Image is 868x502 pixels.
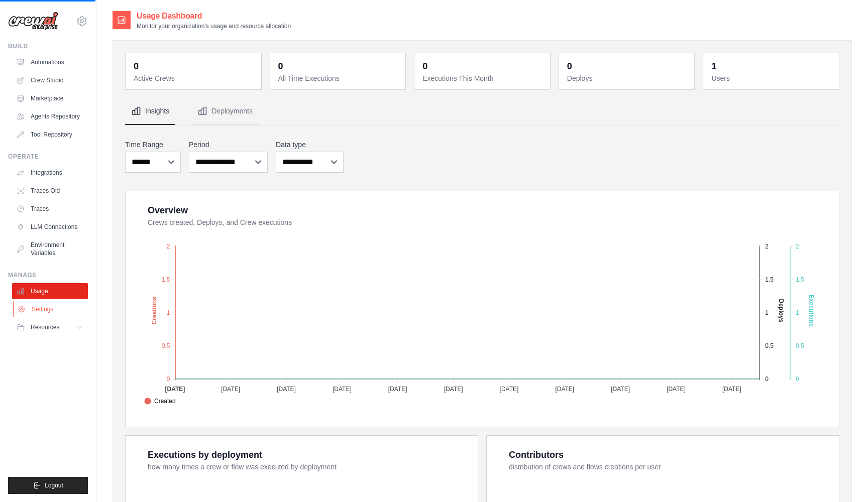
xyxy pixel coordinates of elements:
[422,59,427,73] div: 0
[12,283,88,299] a: Usage
[778,299,785,323] text: Deploys
[567,73,689,83] dt: Deploys
[388,386,407,393] tspan: [DATE]
[191,98,259,125] button: Deployments
[765,375,769,383] tspan: 0
[12,108,88,124] a: Agents Repository
[125,98,175,125] button: Insights
[134,59,139,73] div: 0
[12,54,88,70] a: Automations
[500,386,519,393] tspan: [DATE]
[12,72,88,88] a: Crew Studio
[189,140,268,150] label: Period
[667,386,686,393] tspan: [DATE]
[165,386,185,393] tspan: [DATE]
[711,59,716,73] div: 1
[162,342,170,349] tspan: 0.5
[555,386,574,393] tspan: [DATE]
[796,243,799,250] tspan: 2
[711,73,833,83] dt: Users
[221,386,240,393] tspan: [DATE]
[12,319,88,335] button: Resources
[277,386,296,393] tspan: [DATE]
[8,42,88,50] div: Build
[796,309,799,316] tspan: 1
[765,309,769,316] tspan: 1
[45,481,63,489] span: Logout
[796,375,799,383] tspan: 0
[167,375,170,383] tspan: 0
[444,386,463,393] tspan: [DATE]
[333,386,352,393] tspan: [DATE]
[137,10,291,22] h2: Usage Dashboard
[148,217,827,227] dt: Crews created, Deploys, and Crew executions
[276,140,344,150] label: Data type
[765,243,769,250] tspan: 2
[422,73,544,83] dt: Executions This Month
[13,301,89,317] a: Settings
[151,297,158,325] text: Creations
[8,153,88,161] div: Operate
[567,59,572,73] div: 0
[137,22,291,30] p: Monitor your organization's usage and resource allocation
[12,201,88,217] a: Traces
[167,243,170,250] tspan: 2
[12,219,88,235] a: LLM Connections
[12,165,88,181] a: Integrations
[796,342,804,349] tspan: 0.5
[278,73,400,83] dt: All Time Executions
[144,397,176,406] span: Created
[765,276,774,283] tspan: 1.5
[167,309,170,316] tspan: 1
[509,448,564,462] div: Contributors
[765,342,774,349] tspan: 0.5
[8,12,58,31] img: Logo
[8,477,88,494] button: Logout
[796,276,804,283] tspan: 1.5
[162,276,170,283] tspan: 1.5
[808,295,815,327] text: Executions
[278,59,283,73] div: 0
[148,203,188,217] div: Overview
[31,323,59,331] span: Resources
[12,127,88,143] a: Tool Repository
[611,386,630,393] tspan: [DATE]
[148,462,466,472] dt: how many times a crew or flow was executed by deployment
[148,448,262,462] div: Executions by deployment
[509,462,827,472] dt: distribution of crews and flows creations per user
[125,98,839,125] nav: Tabs
[125,140,181,150] label: Time Range
[12,237,88,261] a: Environment Variables
[12,183,88,199] a: Traces Old
[12,90,88,106] a: Marketplace
[8,271,88,279] div: Manage
[722,386,741,393] tspan: [DATE]
[134,73,255,83] dt: Active Crews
